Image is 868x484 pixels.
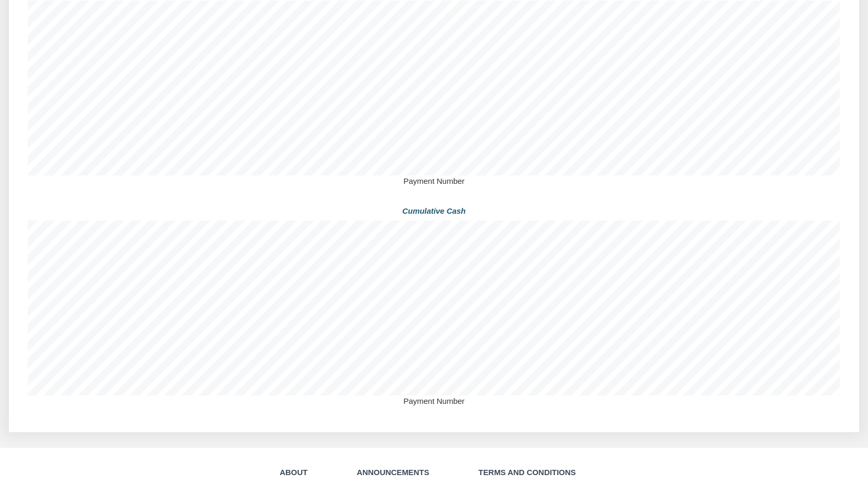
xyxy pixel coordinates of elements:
div: Payment Number [28,175,840,186]
div: Cumulative Cash [28,203,840,221]
a: Terms and Conditions [478,468,576,477]
a: Announcements [357,468,429,477]
a: About [280,468,307,477]
div: Payment Number [28,395,840,406]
